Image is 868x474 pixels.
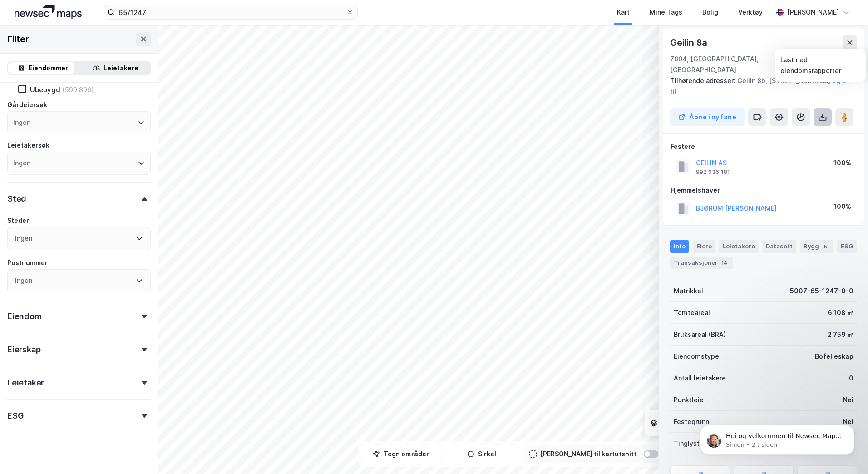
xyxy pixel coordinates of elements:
[790,286,853,296] div: 5007-65-1247-0-0
[443,445,520,463] button: Sirkel
[702,7,718,18] div: Bolig
[670,77,737,84] span: Tilhørende adresser:
[7,32,29,46] div: Filter
[837,240,857,253] div: ESG
[540,449,636,459] div: [PERSON_NAME] til kartutsnitt
[104,63,138,74] div: Leietakere
[821,242,830,251] div: 5
[29,63,68,74] div: Eiendommer
[7,193,26,204] div: Sted
[720,258,729,267] div: 14
[800,240,833,253] div: Bygg
[62,85,94,94] div: (599 896)
[7,344,40,355] div: Eierskap
[674,416,709,427] div: Festegrunn
[7,377,44,388] div: Leietaker
[787,7,839,18] div: [PERSON_NAME]
[849,373,853,384] div: 0
[808,54,857,75] div: Namsos, 65/1247
[674,373,726,384] div: Antall leietakere
[362,445,439,463] button: Tegn områder
[7,140,49,151] div: Leietakersøk
[650,7,682,18] div: Mine Tags
[670,108,745,126] button: Åpne i ny fane
[833,201,851,212] div: 100%
[828,307,853,318] div: 6 108 ㎡
[686,406,868,469] iframe: Intercom notifications melding
[13,158,30,168] div: Ingen
[828,329,853,340] div: 2 759 ㎡
[15,275,32,286] div: Ingen
[30,85,60,94] div: Ubebygd
[670,75,850,97] div: Geilin 8b, [STREET_ADDRESS]
[115,5,346,19] input: Søk på adresse, matrikkel, gårdeiere, leietakere eller personer
[674,307,710,318] div: Tomteareal
[815,351,853,362] div: Bofelleskap
[7,311,42,322] div: Eiendom
[15,5,82,19] img: logo.a4113a55bc3d86da70a041830d287a7e.svg
[696,168,730,176] div: 992 636 181
[671,141,857,152] div: Festere
[670,240,689,253] div: Info
[617,7,630,18] div: Kart
[7,257,48,268] div: Postnummer
[843,395,853,405] div: Nei
[7,99,47,110] div: Gårdeiersøk
[7,215,29,226] div: Steder
[833,158,851,168] div: 100%
[674,438,700,449] div: Tinglyst
[674,329,726,340] div: Bruksareal (BRA)
[719,240,759,253] div: Leietakere
[671,185,857,196] div: Hjemmelshaver
[674,286,703,296] div: Matrikkel
[674,395,704,405] div: Punktleie
[670,257,733,269] div: Transaksjoner
[674,351,719,362] div: Eiendomstype
[15,233,32,244] div: Ingen
[670,54,808,75] div: 7804, [GEOGRAPHIC_DATA], [GEOGRAPHIC_DATA]
[670,35,709,50] div: Geilin 8a
[738,7,763,18] div: Verktøy
[7,410,23,421] div: ESG
[13,117,30,128] div: Ingen
[693,240,715,253] div: Eiere
[762,240,796,253] div: Datasett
